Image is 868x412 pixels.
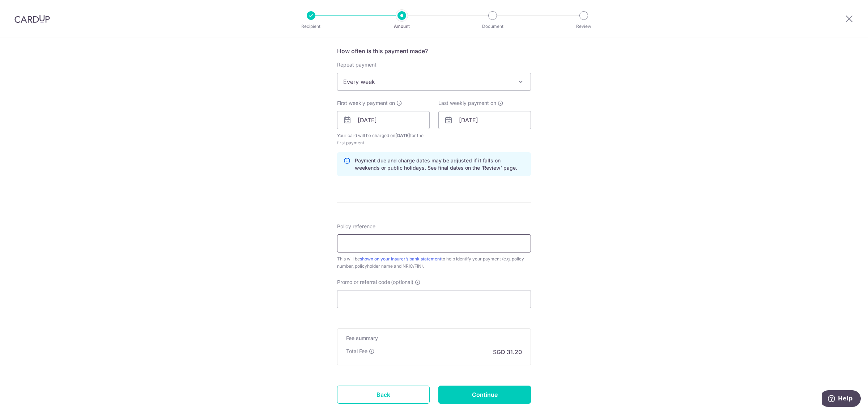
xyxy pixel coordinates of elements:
[337,279,390,286] span: Promo or referral code
[346,335,522,342] h5: Fee summary
[822,390,861,408] iframe: Opens a widget where you can find more information
[337,111,430,129] input: DD / MM / YYYY
[355,157,525,171] p: Payment due and charge dates may be adjusted if it falls on weekends or public holidays. See fina...
[360,256,441,262] a: shown on your insurer’s bank statement
[438,99,496,107] span: Last weekly payment on
[466,23,519,30] p: Document
[493,348,522,356] p: SGD 31.20
[557,23,610,30] p: Review
[391,279,413,286] span: (optional)
[438,386,531,404] input: Continue
[337,73,531,90] span: Every week
[337,255,531,270] div: This will be to help identify your payment (e.g. policy number, policyholder name and NRIC/FIN).
[337,132,430,146] span: Your card will be charged on
[395,133,410,138] span: [DATE]
[337,99,395,107] span: First weekly payment on
[337,386,430,404] a: Back
[14,14,50,23] img: CardUp
[375,23,429,30] p: Amount
[337,73,531,91] span: Every week
[337,223,375,230] label: Policy reference
[438,111,531,129] input: DD / MM / YYYY
[346,348,367,355] p: Total Fee
[337,47,531,55] h5: How often is this payment made?
[337,61,376,68] label: Repeat payment
[284,23,338,30] p: Recipient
